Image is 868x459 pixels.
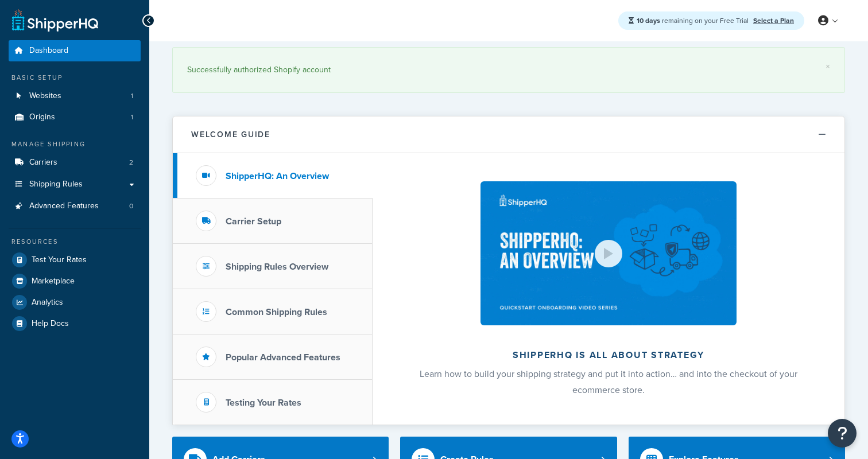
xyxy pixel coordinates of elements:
[9,174,141,195] a: Shipping Rules
[9,250,141,270] a: Test Your Rates
[29,158,57,168] span: Carriers
[131,91,133,101] span: 1
[29,46,68,56] span: Dashboard
[29,91,61,101] span: Websites
[826,62,830,71] a: ×
[32,255,87,265] span: Test Your Rates
[226,352,340,363] h3: Popular Advanced Features
[191,130,270,139] h2: Welcome Guide
[9,152,141,173] a: Carriers2
[637,15,660,26] strong: 10 days
[226,262,328,272] h3: Shipping Rules Overview
[9,196,141,217] li: Advanced Features
[226,216,281,227] h3: Carrier Setup
[9,271,141,291] a: Marketplace
[32,298,63,308] span: Analytics
[29,180,83,189] span: Shipping Rules
[9,152,141,173] li: Carriers
[637,15,750,26] span: remaining on your Free Trial
[32,319,69,329] span: Help Docs
[9,237,141,247] div: Resources
[753,15,794,26] a: Select a Plan
[129,201,133,211] span: 0
[9,292,141,313] a: Analytics
[828,419,857,448] button: Open Resource Center
[32,277,75,286] span: Marketplace
[173,116,844,153] button: Welcome Guide
[480,181,737,325] img: ShipperHQ is all about strategy
[403,350,814,360] h2: ShipperHQ is all about strategy
[29,201,99,211] span: Advanced Features
[129,158,133,168] span: 2
[9,73,141,83] div: Basic Setup
[226,171,329,181] h3: ShipperHQ: An Overview
[9,85,141,107] li: Websites
[9,313,141,334] a: Help Docs
[226,307,327,317] h3: Common Shipping Rules
[226,398,301,408] h3: Testing Your Rates
[9,85,141,107] a: Websites1
[9,107,141,128] li: Origins
[29,112,55,122] span: Origins
[9,196,141,217] a: Advanced Features0
[9,107,141,128] a: Origins1
[9,40,141,61] a: Dashboard
[187,62,830,78] div: Successfully authorized Shopify account
[420,367,797,396] span: Learn how to build your shipping strategy and put it into action… and into the checkout of your e...
[131,112,133,122] span: 1
[9,139,141,149] div: Manage Shipping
